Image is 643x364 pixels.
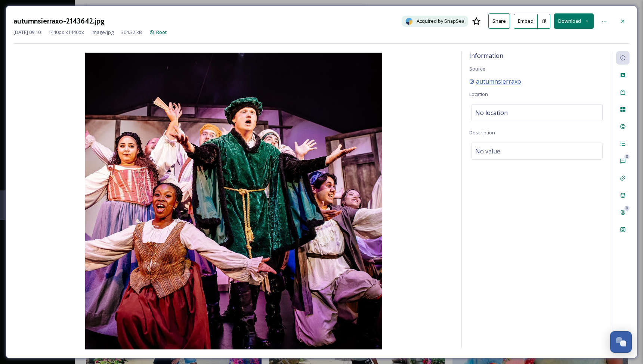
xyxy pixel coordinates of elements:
[13,53,454,349] img: autumnsierraxo-2143642.jpg
[469,77,521,86] a: autumnsierraxo
[476,77,521,86] span: autumnsierraxo
[469,52,503,60] span: Information
[121,29,142,36] span: 304.32 kB
[554,13,594,29] button: Download
[624,154,630,159] div: 0
[624,206,630,211] div: 0
[156,29,167,35] span: Root
[13,16,105,27] h3: autumnsierraxo-2143642.jpg
[469,129,495,136] span: Description
[488,13,510,29] button: Share
[514,14,538,29] button: Embed
[475,147,501,156] span: No value.
[469,91,488,97] span: Location
[48,29,84,36] span: 1440 px x 1440 px
[92,29,114,36] span: image/jpg
[610,331,632,353] button: Open Chat
[13,29,41,36] span: [DATE] 09:10
[469,65,485,72] span: Source
[405,18,413,25] img: snapsea-logo.png
[417,18,464,25] span: Acquired by SnapSea
[475,108,508,117] span: No location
